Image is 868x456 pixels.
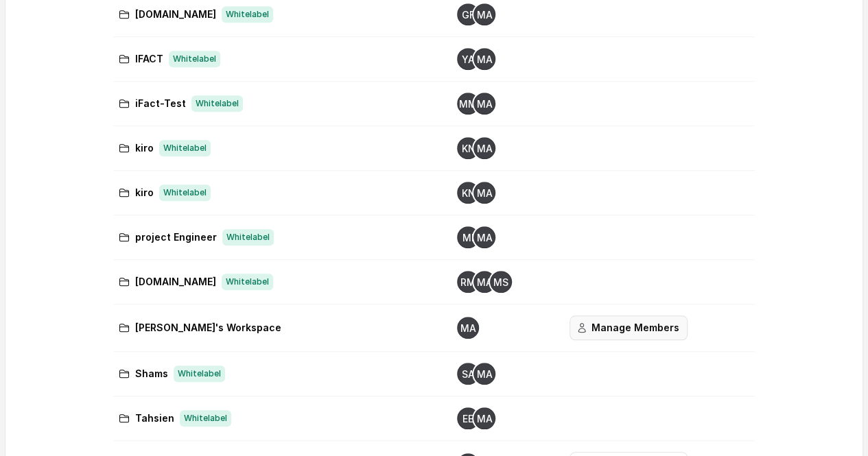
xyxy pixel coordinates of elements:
[477,54,493,65] text: MA
[460,277,476,288] text: RM
[462,369,475,380] text: SA
[159,140,211,156] span: Whitelabel
[477,10,493,21] text: MA
[462,232,474,243] text: MI
[477,232,493,243] text: MA
[477,369,493,380] text: MA
[462,413,473,424] text: EE
[462,10,475,21] text: GF
[222,274,273,290] span: Whitelabel
[135,410,174,427] p: Tahsien
[135,95,186,112] p: iFact-Test
[135,140,154,156] p: kiro
[169,51,220,67] span: Whitelabel
[462,188,475,199] text: KN
[477,413,493,424] text: MA
[477,188,493,199] text: MA
[135,6,216,23] p: [DOMAIN_NAME]
[135,320,281,336] p: [PERSON_NAME]'s Workspace
[477,143,493,154] text: MA
[477,99,493,110] text: MA
[180,410,231,427] span: Whitelabel
[222,6,273,23] span: Whitelabel
[460,323,476,334] text: MA
[222,229,274,245] span: Whitelabel
[462,54,475,65] text: YA
[135,51,163,67] p: IFACT
[191,95,243,112] span: Whitelabel
[159,184,211,201] span: Whitelabel
[135,365,168,382] p: Shams
[174,365,225,382] span: Whitelabel
[459,99,477,110] text: MM
[135,184,154,201] p: kiro
[135,274,216,290] p: [DOMAIN_NAME]
[477,277,493,288] text: MA
[493,277,508,288] text: MS
[135,229,217,245] p: project Engineer
[462,143,475,154] text: KN
[570,315,688,340] button: Manage Members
